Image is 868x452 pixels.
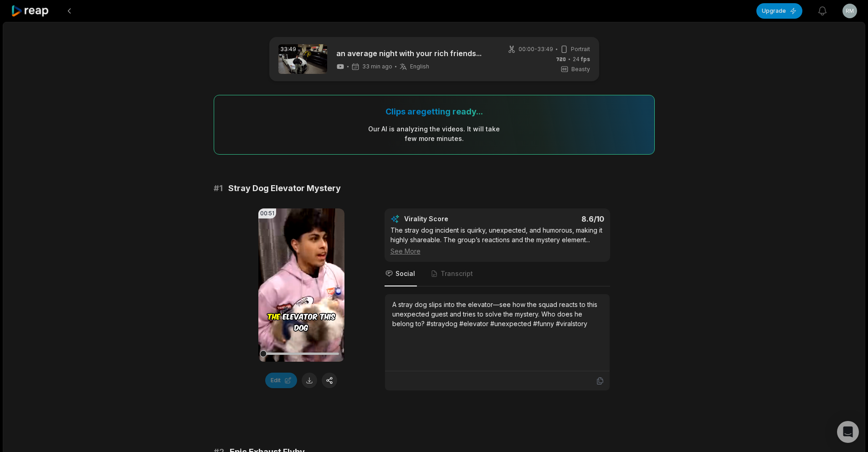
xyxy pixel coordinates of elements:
[506,214,604,223] div: 8.6 /10
[837,421,859,443] div: Open Intercom Messenger
[214,182,223,195] span: # 1
[573,55,590,63] span: 24
[385,106,483,117] div: Clips are getting ready...
[228,182,341,195] span: Stray Dog Elevator Mystery
[410,63,429,70] span: English
[362,63,392,70] span: 33 min ago
[336,48,482,59] a: an average night with your rich friends...
[441,269,473,278] span: Transcript
[368,124,500,143] div: Our AI is analyzing the video s . It will take few more minutes.
[392,300,602,328] div: A stray dog slips into the elevator—see how the squad reacts to this unexpected guest and tries t...
[390,246,604,256] div: See More
[519,45,553,53] span: 00:00 - 33:49
[265,373,297,388] button: Edit
[756,3,802,19] button: Upgrade
[404,214,502,223] div: Virality Score
[571,65,590,73] span: Beasty
[390,225,604,256] div: The stray dog incident is quirky, unexpected, and humorous, making it highly shareable. The group...
[395,269,415,278] span: Social
[258,208,344,362] video: Your browser does not support mp4 format.
[385,262,610,286] nav: Tabs
[581,56,590,62] span: fps
[571,45,590,53] span: Portrait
